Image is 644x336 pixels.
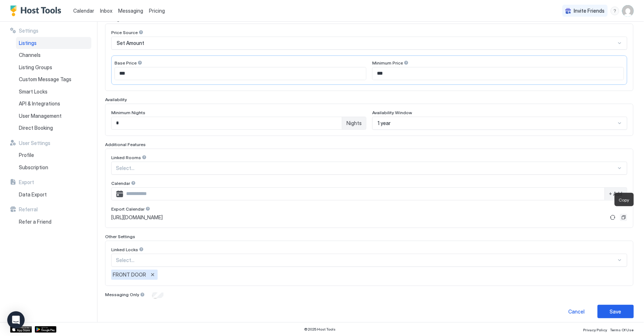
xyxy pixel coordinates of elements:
[19,40,37,46] span: Listings
[558,305,595,318] button: Cancel
[372,110,412,115] span: Availability Window
[105,142,146,147] span: Additional Features
[111,110,145,115] span: Minimum Nights
[19,52,41,58] span: Channels
[111,247,138,252] span: Linked Locks
[149,271,156,278] button: Remove
[16,188,91,201] a: Data Export
[569,308,585,315] div: Cancel
[610,325,634,333] a: Terms Of Use
[609,191,623,197] span: + Add
[118,7,143,14] a: Messaging
[16,49,91,61] a: Channels
[105,97,127,102] span: Availability
[111,181,130,186] span: Calendar
[19,64,52,71] span: Listing Groups
[16,86,91,98] a: Smart Locks
[112,117,342,129] input: Input Field
[16,98,91,110] a: API & Integrations
[123,188,604,200] input: Input Field
[100,8,112,14] span: Inbox
[16,73,91,86] a: Custom Message Tags
[19,28,38,34] span: Settings
[111,214,163,221] span: [URL][DOMAIN_NAME]
[19,140,50,146] span: User Settings
[118,8,143,14] span: Messaging
[19,88,47,95] span: Smart Locks
[105,234,135,239] span: Other Settings
[346,120,362,126] span: Nights
[19,76,71,83] span: Custom Message Tags
[619,197,630,203] span: Copy
[111,155,141,160] span: Linked Rooms
[73,8,94,14] span: Calendar
[149,8,165,14] span: Pricing
[7,311,25,329] div: Open Intercom Messenger
[598,305,634,318] button: Save
[16,161,91,174] a: Subscription
[19,152,34,158] span: Profile
[19,191,47,198] span: Data Export
[100,7,112,14] a: Inbox
[583,328,607,332] span: Privacy Policy
[19,164,48,171] span: Subscription
[115,67,366,80] input: Input Field
[35,326,57,333] a: Google Play Store
[19,125,53,131] span: Direct Booking
[622,5,634,17] div: User profile
[10,5,65,16] a: Host Tools Logo
[16,122,91,134] a: Direct Booking
[16,61,91,74] a: Listing Groups
[115,60,137,66] span: Base Price
[373,67,624,80] input: Input Field
[304,327,336,332] span: © 2025 Host Tools
[111,30,138,35] span: Price Source
[611,7,619,15] div: menu
[73,7,94,14] a: Calendar
[105,292,139,297] span: Messaging Only
[19,179,34,186] span: Export
[608,213,617,222] button: Refresh
[16,37,91,49] a: Listings
[19,113,62,119] span: User Management
[113,271,146,278] span: FRONT DOOR
[10,326,32,333] a: App Store
[117,40,144,46] span: Set Amount
[111,206,145,212] span: Export Calendar
[372,60,403,66] span: Minimum Price
[610,328,634,332] span: Terms Of Use
[19,219,51,225] span: Refer a Friend
[16,149,91,161] a: Profile
[111,214,606,221] a: [URL][DOMAIN_NAME]
[610,308,622,315] div: Save
[620,214,627,221] button: Copy
[583,325,607,333] a: Privacy Policy
[19,100,60,107] span: API & Integrations
[574,8,605,14] span: Invite Friends
[16,216,91,228] a: Refer a Friend
[378,120,391,126] span: 1 year
[16,110,91,122] a: User Management
[19,206,38,213] span: Referral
